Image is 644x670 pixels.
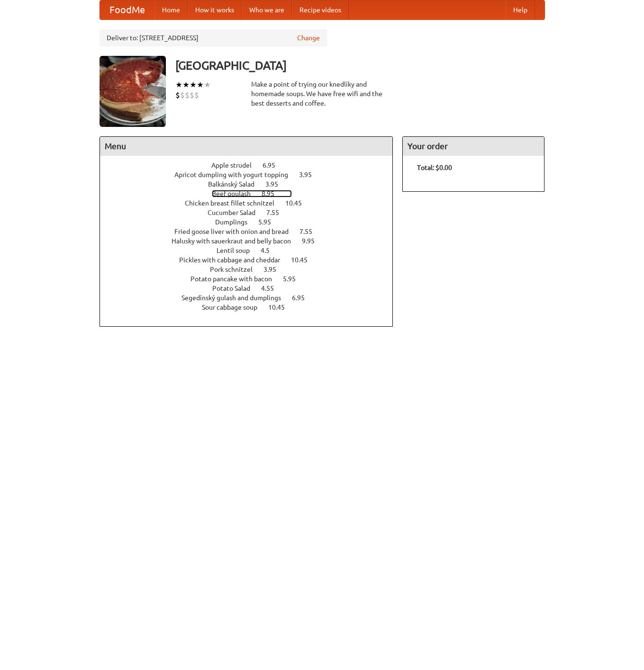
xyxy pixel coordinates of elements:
li: $ [190,90,194,100]
span: Chicken breast fillet schnitzel [185,199,284,207]
span: 10.45 [268,304,294,311]
span: Fried goose liver with onion and bread [174,228,298,235]
a: Segedínský gulash and dumplings 6.95 [181,294,322,302]
a: Apricot dumpling with yogurt topping 3.95 [174,171,329,179]
a: Cucumber Salad 7.55 [208,209,297,216]
li: $ [185,90,190,100]
li: ★ [197,80,204,90]
span: Apricot dumpling with yogurt topping [174,171,298,179]
span: Dumplings [215,218,257,226]
a: Who we are [242,0,292,19]
a: Chicken breast fillet schnitzel 10.45 [185,199,319,207]
a: Potato Salad 4.55 [212,285,291,292]
span: 3.95 [265,180,288,188]
li: ★ [204,80,211,90]
a: Dumplings 5.95 [215,218,289,226]
a: How it works [188,0,242,19]
a: Halusky with sauerkraut and belly bacon 9.95 [172,237,332,245]
a: Potato pancake with bacon 5.95 [190,275,313,283]
li: ★ [175,80,182,90]
a: Pickles with cabbage and cheddar 10.45 [179,256,325,264]
span: Segedínský gulash and dumplings [181,294,290,302]
span: Potato Salad [212,285,260,292]
a: Change [297,33,320,43]
span: 4.55 [261,285,283,292]
a: Home [154,0,188,19]
span: 6.95 [263,161,285,169]
li: ★ [182,80,190,90]
a: Apple strudel 6.95 [211,161,293,169]
a: Pork schnitzel 3.95 [210,266,294,273]
a: Beef goulash 8.95 [212,190,292,197]
span: 7.55 [266,209,289,216]
h3: [GEOGRAPHIC_DATA] [175,56,545,75]
span: 7.55 [299,228,322,235]
h4: Your order [403,137,544,156]
span: Beef goulash [212,190,260,197]
a: Fried goose liver with onion and bread 7.55 [174,228,330,235]
span: Halusky with sauerkraut and belly bacon [172,237,300,245]
li: ★ [190,80,197,90]
span: 5.95 [258,218,281,226]
img: angular.jpg [100,56,166,127]
span: Potato pancake with bacon [190,275,281,283]
span: Cucumber Salad [208,209,265,216]
span: 4.5 [261,247,279,254]
span: 9.95 [302,237,324,245]
a: Sour cabbage soup 10.45 [202,304,302,311]
b: Total: $0.00 [417,164,452,171]
span: Pork schnitzel [210,266,262,273]
span: Sour cabbage soup [202,304,267,311]
span: 3.95 [263,266,286,273]
a: Lentil soup 4.5 [217,247,287,254]
div: Make a point of trying our knedlíky and homemade soups. We have free wifi and the best desserts a... [251,80,393,108]
li: $ [180,90,185,100]
span: Apple strudel [211,161,261,169]
span: 6.95 [292,294,314,302]
h4: Menu [100,137,393,156]
span: Lentil soup [217,247,259,254]
span: 3.95 [299,171,321,179]
a: Balkánský Salad 3.95 [208,180,296,188]
span: 8.95 [262,190,284,197]
a: Help [506,0,535,19]
span: 5.95 [283,275,305,283]
div: Deliver to: [STREET_ADDRESS] [100,29,327,46]
li: $ [175,90,180,100]
li: $ [194,90,199,100]
span: 10.45 [291,256,317,264]
span: Balkánský Salad [208,180,264,188]
a: Recipe videos [292,0,349,19]
span: 10.45 [285,199,311,207]
a: FoodMe [100,0,154,19]
span: Pickles with cabbage and cheddar [179,256,290,264]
